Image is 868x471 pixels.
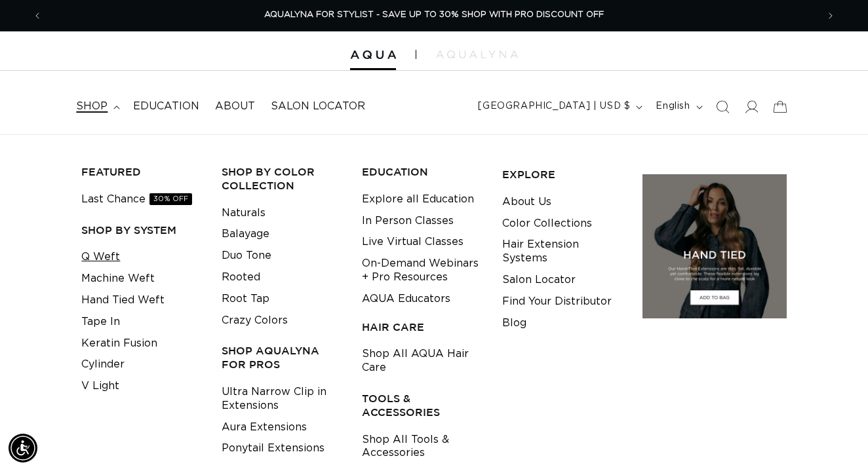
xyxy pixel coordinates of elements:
summary: Search [708,92,737,121]
a: Crazy Colors [222,310,288,331]
span: About [215,100,255,113]
button: English [648,94,707,119]
a: AQUA Educators [362,288,450,310]
a: About [207,92,263,121]
a: Shop All AQUA Hair Care [362,343,482,379]
a: Salon Locator [502,269,576,291]
a: Q Weft [81,246,120,268]
h3: FEATURED [81,165,201,179]
a: Aura Extensions [222,417,307,438]
a: Cylinder [81,354,125,375]
button: Previous announcement [23,3,52,28]
a: Color Collections [502,213,592,235]
a: In Person Classes [362,210,454,232]
span: [GEOGRAPHIC_DATA] | USD $ [478,100,630,113]
img: Aqua Hair Extensions [350,50,396,60]
a: Tape In [81,311,120,333]
a: Education [125,92,207,121]
a: Find Your Distributor [502,291,612,312]
a: Root Tap [222,288,269,310]
a: Live Virtual Classes [362,231,464,253]
a: Shop All Tools & Accessories [362,429,482,464]
button: Next announcement [816,3,845,28]
span: shop [76,100,108,113]
span: English [656,100,690,113]
h3: EDUCATION [362,165,482,179]
a: Balayage [222,223,269,245]
img: aqualyna.com [436,50,518,58]
span: 30% OFF [149,193,192,205]
h3: HAIR CARE [362,320,482,334]
a: Rooted [222,267,260,288]
a: Naturals [222,202,266,224]
h3: TOOLS & ACCESSORIES [362,392,482,419]
a: Last Chance30% OFF [81,189,192,210]
a: V Light [81,375,119,397]
a: About Us [502,191,551,213]
span: Education [133,100,199,113]
h3: SHOP BY SYSTEM [81,223,201,237]
a: Hair Extension Systems [502,234,622,269]
a: Ultra Narrow Clip in Extensions [222,381,342,417]
iframe: Chat Widget [802,408,868,471]
a: Machine Weft [81,268,155,290]
button: [GEOGRAPHIC_DATA] | USD $ [470,94,648,119]
a: On-Demand Webinars + Pro Resources [362,253,482,288]
a: Ponytail Extensions [222,438,325,459]
a: Blog [502,312,526,334]
a: Hand Tied Weft [81,290,165,311]
h3: EXPLORE [502,168,622,181]
a: Salon Locator [263,92,373,121]
a: Duo Tone [222,245,271,267]
span: Salon Locator [271,100,365,113]
span: AQUALYNA FOR STYLIST - SAVE UP TO 30% SHOP WITH PRO DISCOUNT OFF [264,10,604,19]
h3: Shop AquaLyna for Pros [222,344,342,371]
a: Explore all Education [362,189,474,210]
div: Accessibility Menu [9,434,37,462]
h3: Shop by Color Collection [222,165,342,193]
a: Keratin Fusion [81,333,157,354]
summary: shop [68,92,125,121]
